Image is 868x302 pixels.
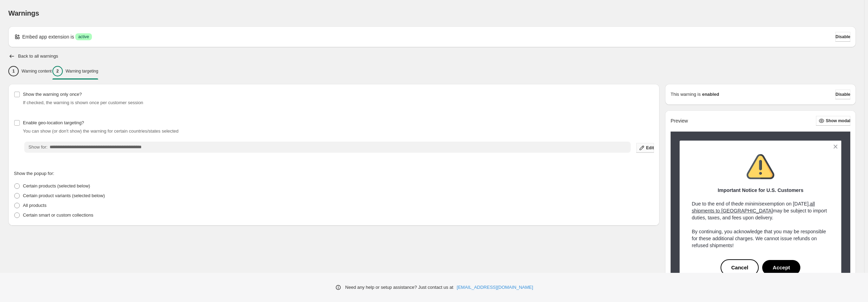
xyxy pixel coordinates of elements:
p: Due to the end of the exemption on [DATE], may be subject to import duties, taxes, and fees upon ... [692,200,829,221]
span: Certain product variants (selected below) [23,193,105,198]
p: All products [23,202,46,209]
button: 1Warning content [8,64,52,78]
span: active [78,34,89,40]
h2: Back to all warnings [18,53,58,59]
p: This warning is [671,91,701,98]
span: Enable geo-location targeting? [23,120,84,125]
button: Disable [835,32,850,42]
div: 2 [52,66,63,76]
button: Cancel [721,259,759,276]
button: 2Warning targeting [52,64,98,78]
a: [EMAIL_ADDRESS][DOMAIN_NAME] [457,284,533,291]
p: Embed app extension is [22,33,74,40]
button: Edit [636,143,654,153]
em: de minimis [738,201,761,207]
span: Disable [835,92,850,97]
span: Disable [835,34,850,40]
p: By continuing, you acknowledge that you may be responsible for these additional charges. We canno... [692,228,829,249]
p: Warning targeting [66,68,98,74]
span: If checked, the warning is shown once per customer session [23,100,143,105]
span: Show for: [28,144,48,150]
span: Show the warning only once? [23,92,82,97]
span: Show modal [826,118,850,124]
span: Certain products (selected below) [23,183,90,188]
button: Show modal [816,116,850,126]
span: Edit [646,145,654,151]
span: You can show (or don't show) the warning for certain countries/states selected [23,128,179,134]
span: Show the popup for: [14,171,54,176]
p: Warning content [22,68,52,74]
span: Warnings [8,9,39,17]
p: Certain smart or custom collections [23,212,93,219]
strong: Important Notice for U.S. Customers [718,187,803,193]
button: Accept [762,260,800,275]
h2: Preview [671,118,688,124]
div: 1 [8,66,19,76]
strong: enabled [702,91,719,98]
button: Disable [835,90,850,99]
